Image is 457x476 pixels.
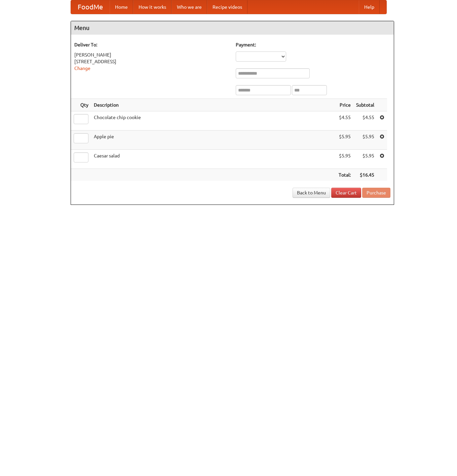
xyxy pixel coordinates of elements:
[336,111,353,131] td: $4.55
[91,150,336,169] td: Caesar salad
[331,188,361,198] a: Clear Cart
[91,99,336,111] th: Description
[336,131,353,150] td: $5.95
[91,131,336,150] td: Apple pie
[362,188,390,198] button: Purchase
[353,99,377,111] th: Subtotal
[293,188,330,198] a: Back to Menu
[71,21,394,35] h4: Menu
[172,0,207,14] a: Who we are
[336,99,353,111] th: Price
[359,0,380,14] a: Help
[74,58,229,65] div: [STREET_ADDRESS]
[353,111,377,131] td: $4.55
[336,150,353,169] td: $5.95
[74,66,90,71] a: Change
[110,0,133,14] a: Home
[74,51,229,58] div: [PERSON_NAME]
[353,169,377,181] th: $16.45
[236,41,390,48] h5: Payment:
[133,0,172,14] a: How it works
[71,0,110,14] a: FoodMe
[207,0,247,14] a: Recipe videos
[71,99,91,111] th: Qty
[353,131,377,150] td: $5.95
[74,41,229,48] h5: Deliver To:
[336,169,353,181] th: Total:
[91,111,336,131] td: Chocolate chip cookie
[353,150,377,169] td: $5.95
